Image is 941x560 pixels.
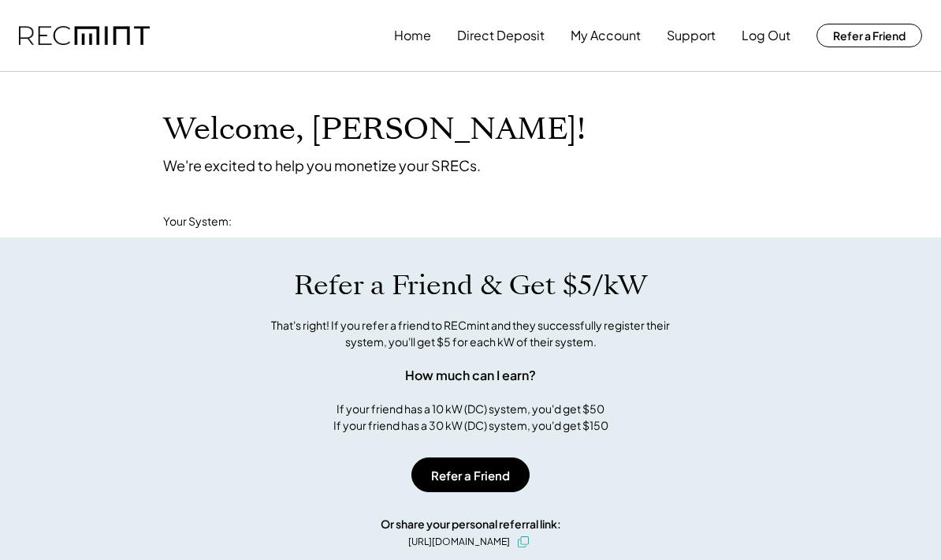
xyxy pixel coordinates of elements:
div: How much can I earn? [405,366,536,385]
h1: Welcome, [PERSON_NAME]! [163,111,586,148]
button: Support [667,20,716,51]
img: recmint-logotype%403x.png [19,26,150,46]
button: click to copy [514,532,533,551]
button: Direct Deposit [457,20,545,51]
div: If your friend has a 10 kW (DC) system, you'd get $50 If your friend has a 30 kW (DC) system, you... [333,401,608,434]
div: We're excited to help you monetize your SRECs. [163,156,481,174]
h1: Refer a Friend & Get $5/kW [294,269,647,302]
button: Home [394,20,431,51]
button: My Account [571,20,641,51]
div: Or share your personal referral link: [381,516,561,532]
div: Your System: [163,214,232,230]
button: Refer a Friend [411,457,530,492]
button: Refer a Friend [816,24,922,47]
button: Log Out [742,20,790,51]
div: [URL][DOMAIN_NAME] [408,535,510,549]
div: That's right! If you refer a friend to RECmint and they successfully register their system, you'l... [254,317,687,350]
